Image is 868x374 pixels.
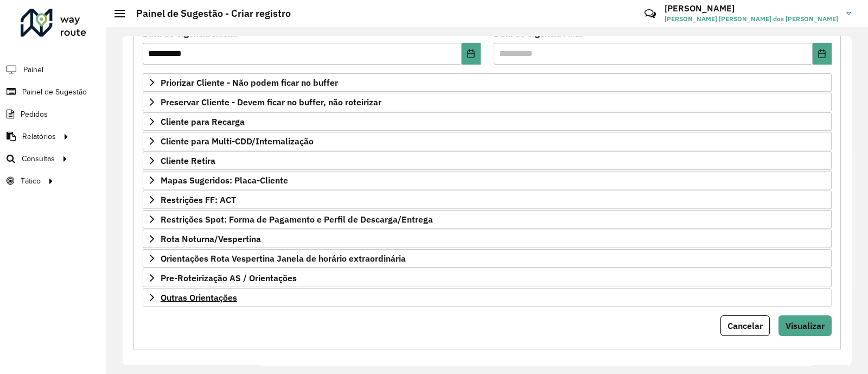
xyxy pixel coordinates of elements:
button: Visualizar [778,315,832,336]
span: Restrições Spot: Forma de Pagamento e Perfil de Descarga/Entrega [161,215,433,224]
a: Contato Rápido [639,2,662,26]
span: Cliente Retira [161,156,215,165]
button: Choose Date [813,43,832,65]
span: Outras Orientações [161,293,237,302]
h2: Painel de Sugestão - Criar registro [125,8,291,20]
a: Restrições FF: ACT [143,191,832,209]
span: [PERSON_NAME] [PERSON_NAME] dos [PERSON_NAME] [665,14,838,24]
span: Cliente para Recarga [161,117,245,126]
a: Preservar Cliente - Devem ficar no buffer, não roteirizar [143,93,832,111]
span: Painel [23,64,43,75]
a: Mapas Sugeridos: Placa-Cliente [143,171,832,189]
span: Visualizar [786,320,825,331]
span: Relatórios [22,131,56,142]
a: Rota Noturna/Vespertina [143,230,832,248]
a: Pre-Roteirização AS / Orientações [143,269,832,287]
span: Priorizar Cliente - Não podem ficar no buffer [161,78,338,87]
span: Rota Noturna/Vespertina [161,234,261,243]
span: Mapas Sugeridos: Placa-Cliente [161,176,288,185]
h3: [PERSON_NAME] [665,3,838,14]
a: Outras Orientações [143,288,832,307]
a: Orientações Rota Vespertina Janela de horário extraordinária [143,249,832,268]
span: Pre-Roteirização AS / Orientações [161,274,297,282]
span: Tático [21,175,41,187]
span: Orientações Rota Vespertina Janela de horário extraordinária [161,254,406,263]
span: Cliente para Multi-CDD/Internalização [161,137,314,145]
button: Cancelar [720,315,770,336]
span: Consultas [22,153,55,164]
span: Cancelar [727,320,763,331]
a: Cliente para Multi-CDD/Internalização [143,132,832,150]
span: Pedidos [21,109,48,120]
a: Cliente Retira [143,151,832,170]
span: Restrições FF: ACT [161,195,236,204]
a: Cliente para Recarga [143,112,832,131]
span: Preservar Cliente - Devem ficar no buffer, não roteirizar [161,98,381,106]
span: Painel de Sugestão [22,86,87,98]
a: Restrições Spot: Forma de Pagamento e Perfil de Descarga/Entrega [143,210,832,229]
button: Choose Date [462,43,481,65]
a: Priorizar Cliente - Não podem ficar no buffer [143,73,832,92]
